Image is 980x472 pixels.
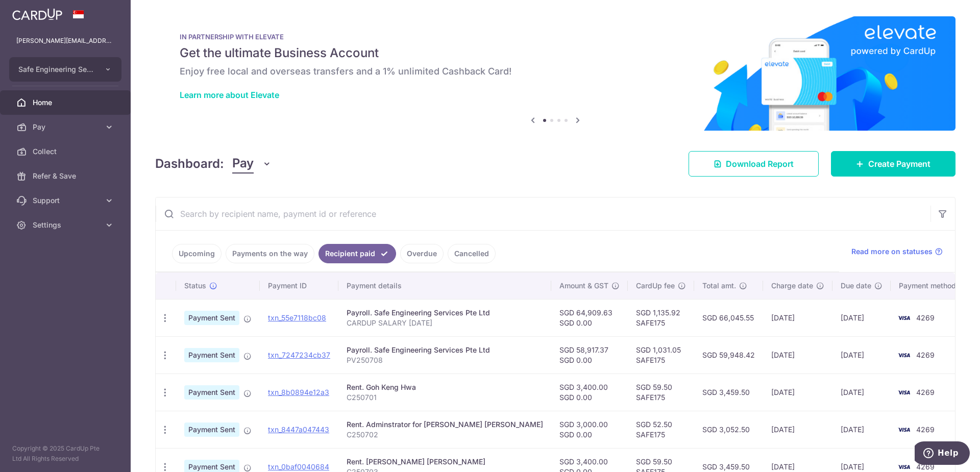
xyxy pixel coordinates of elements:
td: SGD 64,909.63 SGD 0.00 [551,299,628,336]
th: Payment ID [260,272,338,299]
span: Charge date [771,281,813,291]
td: [DATE] [832,299,891,336]
input: Search by recipient name, payment id or reference [156,197,930,230]
p: IN PARTNERSHIP WITH ELEVATE [180,33,931,41]
p: CARDUP SALARY [DATE] [347,318,543,328]
td: SGD 3,400.00 SGD 0.00 [551,374,628,411]
a: txn_8b0894e12a3 [268,388,329,396]
td: [DATE] [763,299,832,336]
div: Rent. Goh Keng Hwa [347,382,543,392]
a: Recipient paid [318,244,396,263]
img: Bank Card [894,424,914,436]
span: Due date [841,281,871,291]
td: SGD 59,948.42 [694,336,763,374]
a: Learn more about Elevate [180,90,279,100]
td: SGD 1,135.92 SAFE175 [628,299,694,336]
span: Read more on statuses [851,246,933,257]
span: Payment Sent [184,348,239,362]
img: Renovation banner [155,16,955,131]
iframe: Opens a widget where you can find more information [915,441,970,467]
span: Home [33,97,100,108]
td: SGD 52.50 SAFE175 [628,411,694,448]
h5: Get the ultimate Business Account [180,45,931,61]
span: 4269 [916,425,935,434]
td: SGD 3,000.00 SGD 0.00 [551,411,628,448]
td: [DATE] [763,336,832,374]
span: Pay [33,122,100,132]
td: SGD 3,052.50 [694,411,763,448]
a: Payments on the way [226,244,314,263]
span: Pay [232,154,254,173]
th: Payment details [338,272,551,299]
span: 4269 [916,313,935,322]
img: Bank Card [894,312,914,324]
td: [DATE] [832,336,891,374]
a: Read more on statuses [851,246,943,257]
span: Refer & Save [33,171,100,181]
div: Payroll. Safe Engineering Services Pte Ltd [347,308,543,318]
div: Payroll. Safe Engineering Services Pte Ltd [347,345,543,355]
a: txn_7247234cb37 [268,351,330,359]
th: Payment method [891,272,968,299]
p: [PERSON_NAME][EMAIL_ADDRESS][DOMAIN_NAME] [16,36,114,46]
h6: Enjoy free local and overseas transfers and a 1% unlimited Cashback Card! [180,65,931,78]
img: CardUp [12,8,62,20]
td: SGD 66,045.55 [694,299,763,336]
td: [DATE] [832,411,891,448]
a: txn_0baf0040684 [268,462,329,471]
button: Safe Engineering Services Pte Ltd [9,57,121,82]
a: Create Payment [831,151,955,177]
td: SGD 1,031.05 SAFE175 [628,336,694,374]
span: Payment Sent [184,423,239,437]
button: Pay [232,154,272,173]
h4: Dashboard: [155,155,224,173]
span: Safe Engineering Services Pte Ltd [18,64,94,74]
a: txn_55e7118bc08 [268,313,326,322]
a: Cancelled [448,244,496,263]
td: [DATE] [832,374,891,411]
p: C250701 [347,392,543,403]
span: Amount & GST [559,281,608,291]
span: Support [33,195,100,206]
td: SGD 59.50 SAFE175 [628,374,694,411]
td: SGD 3,459.50 [694,374,763,411]
span: CardUp fee [636,281,675,291]
span: Download Report [726,158,794,170]
a: txn_8447a047443 [268,425,329,434]
div: Rent. Adminstrator for [PERSON_NAME] [PERSON_NAME] [347,419,543,430]
span: Payment Sent [184,311,239,325]
span: Create Payment [868,158,930,170]
a: Upcoming [172,244,222,263]
span: Status [184,281,206,291]
a: Overdue [400,244,444,263]
p: C250702 [347,430,543,440]
div: Rent. [PERSON_NAME] [PERSON_NAME] [347,457,543,467]
span: Total amt. [702,281,736,291]
p: PV250708 [347,355,543,365]
td: [DATE] [763,374,832,411]
span: 4269 [916,388,935,396]
img: Bank Card [894,349,914,361]
td: SGD 58,917.37 SGD 0.00 [551,336,628,374]
span: Settings [33,220,100,230]
span: Collect [33,146,100,157]
img: Bank Card [894,386,914,399]
td: [DATE] [763,411,832,448]
span: 4269 [916,351,935,359]
a: Download Report [689,151,819,177]
span: Payment Sent [184,385,239,400]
